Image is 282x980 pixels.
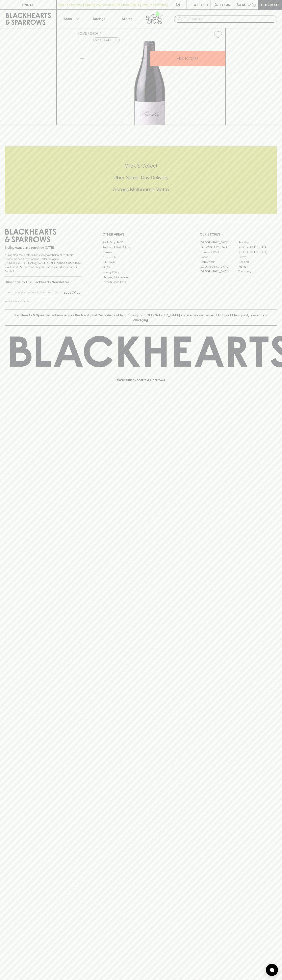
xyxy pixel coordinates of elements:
h5: Across Melbourne Metro [5,186,277,193]
a: [GEOGRAPHIC_DATA] [200,245,238,250]
p: SUBSCRIBE [63,290,80,295]
button: SUBSCRIBE [62,288,82,297]
p: We will never spam you [5,299,82,303]
input: e.g. jane@blackheartsandsparrows.com.au [8,289,62,296]
button: Shop [57,10,85,28]
a: Contact Us [102,255,180,260]
a: Careers [102,250,180,255]
p: Stores [122,16,132,21]
a: Gift Cards [102,260,180,265]
a: Thornbury [238,269,277,274]
p: Wishlist [194,2,209,7]
div: Call to action block [5,146,277,214]
a: Stores [113,10,141,28]
a: Brunswick West [200,250,238,254]
p: 0 [253,4,255,6]
a: SHOP [90,32,99,35]
h5: Click & Collect [5,163,277,169]
a: Terms & Conditions [102,280,180,285]
p: Checkout [261,2,279,7]
p: Shop [64,16,72,21]
a: [GEOGRAPHIC_DATA] [238,245,277,250]
a: Fitzroy [238,254,277,259]
a: Fitzroy North [200,259,238,264]
p: OUR STORES [200,232,277,237]
h5: Uber Same-Day Delivery [5,174,277,181]
p: ADD TO CART [177,56,199,61]
img: 40530.png [74,41,225,125]
p: OTHER AREAS [102,232,180,237]
a: Privacy Policy [102,270,180,275]
p: $0.00 [237,2,246,7]
p: FIND US [22,2,34,7]
a: Prahran [238,264,277,269]
a: [GEOGRAPHIC_DATA] [200,264,238,269]
a: Elwood [200,254,238,259]
a: FAQ's [102,265,180,270]
p: Blackhearts & Sparrows acknowledges the traditional Custodians of land throughout [GEOGRAPHIC_DAT... [8,313,274,322]
a: Bottle Drop FAQ's [102,240,180,245]
a: HOME [78,32,87,35]
p: Sibling owned and run since [DATE] [5,246,82,250]
a: Business & Bulk Gifting [102,245,180,250]
button: Add to wishlist [93,38,120,42]
img: bubble-icon [270,968,274,972]
p: Tastings [92,16,105,21]
a: [GEOGRAPHIC_DATA] [200,240,238,245]
button: Add to wishlist [212,29,224,40]
input: Try "Pinot noir" [184,16,274,22]
a: [GEOGRAPHIC_DATA] [200,269,238,274]
a: [GEOGRAPHIC_DATA] [238,250,277,254]
a: Geelong [238,259,277,264]
strong: Liquor License #32064953 [44,261,81,265]
p: It is against the law to sell or supply alcohol to, or to obtain alcohol on behalf of a person un... [5,253,82,273]
p: Subscribe to The Blackhearts Newsletter [5,280,82,285]
a: Tastings [85,10,113,28]
a: Braddon [238,240,277,245]
button: ADD TO CART [150,51,225,66]
a: Shipping Information [102,275,180,279]
p: Login [220,2,230,7]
